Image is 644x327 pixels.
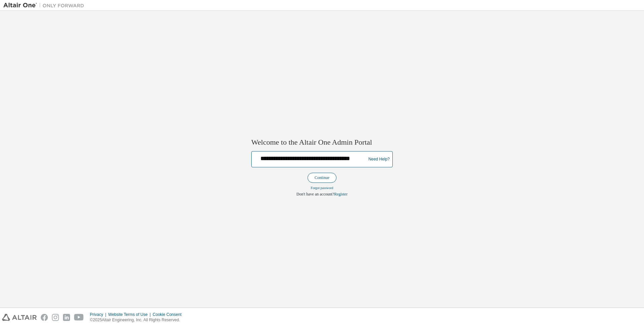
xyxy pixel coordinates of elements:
img: facebook.svg [41,314,48,321]
div: Privacy [90,312,108,317]
span: Don't have an account? [296,192,334,197]
img: youtube.svg [74,314,84,321]
img: linkedin.svg [63,314,70,321]
a: Need Help? [368,159,390,159]
h2: Welcome to the Altair One Admin Portal [251,138,393,147]
a: Register [334,192,348,197]
button: Continue [308,173,336,183]
div: Website Terms of Use [108,312,153,317]
p: © 2025 Altair Engineering, Inc. All Rights Reserved. [90,317,186,323]
img: Altair One [3,2,88,9]
img: instagram.svg [52,314,59,321]
div: Cookie Consent [153,312,185,317]
a: Forgot password [311,186,333,190]
img: altair_logo.svg [2,314,37,321]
